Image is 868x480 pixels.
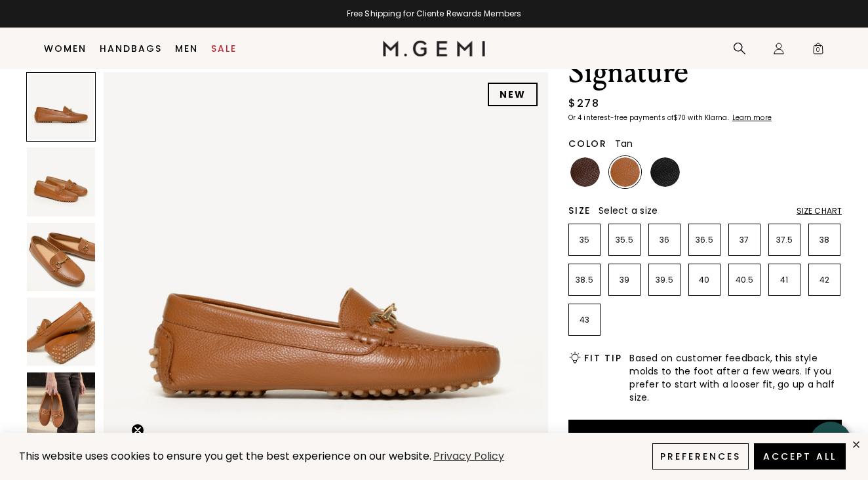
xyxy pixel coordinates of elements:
p: 37 [729,235,760,245]
span: This website uses cookies to ensure you get the best experience on our website. [19,449,431,464]
button: Close teaser [131,424,144,437]
img: Tan [610,157,640,187]
p: 43 [569,315,600,325]
p: 35 [569,235,600,245]
img: M.Gemi [383,41,486,56]
div: $278 [568,96,599,111]
h2: Fit Tip [584,353,621,363]
img: The Pastoso Signature [27,372,95,441]
button: Add to Bag [568,420,842,451]
klarna-placement-style-body: with Klarna [688,113,730,123]
span: 0 [812,45,825,58]
button: Accept All [754,443,846,470]
p: 39 [609,275,640,285]
p: 40 [689,275,720,285]
p: 36.5 [689,235,720,245]
img: Black [650,157,680,187]
h2: Color [568,138,607,149]
a: Learn more [731,114,772,122]
p: 38 [809,235,840,245]
div: NEW [488,83,538,106]
button: Preferences [652,443,749,470]
img: The Pastoso Signature [27,223,95,291]
img: The Pastoso Signature [27,148,95,216]
a: Men [175,43,198,54]
img: The Pastoso Signature [27,298,95,366]
a: Women [44,43,87,54]
span: Tan [615,137,633,150]
klarna-placement-style-cta: Learn more [732,113,772,123]
p: 35.5 [609,235,640,245]
a: Sale [211,43,237,54]
a: Handbags [100,43,162,54]
p: 41 [769,275,800,285]
p: 37.5 [769,235,800,245]
div: close [851,439,861,450]
p: 42 [809,275,840,285]
span: Based on customer feedback, this style molds to the foot after a few wears. If you prefer to star... [629,351,842,404]
span: Select a size [599,204,658,217]
p: 36 [649,235,680,245]
p: 39.5 [649,275,680,285]
img: Chocolate [570,157,600,187]
h2: Size [568,205,591,216]
klarna-placement-style-body: Or 4 interest-free payments of [568,113,673,123]
p: 40.5 [729,275,760,285]
a: Privacy Policy (opens in a new tab) [431,449,506,465]
div: Size Chart [797,206,842,216]
klarna-placement-style-amount: $70 [673,113,686,123]
p: 38.5 [569,275,600,285]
